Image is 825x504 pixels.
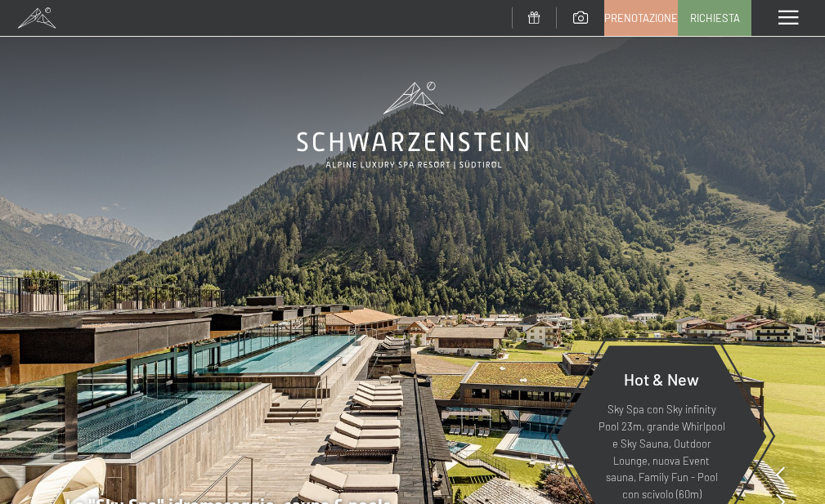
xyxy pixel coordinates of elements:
[604,11,678,25] span: Prenotazione
[679,1,751,35] a: Richiesta
[605,1,677,35] a: Prenotazione
[690,11,740,25] span: Richiesta
[624,369,699,389] span: Hot & New
[596,401,727,503] p: Sky Spa con Sky infinity Pool 23m, grande Whirlpool e Sky Sauna, Outdoor Lounge, nuova Event saun...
